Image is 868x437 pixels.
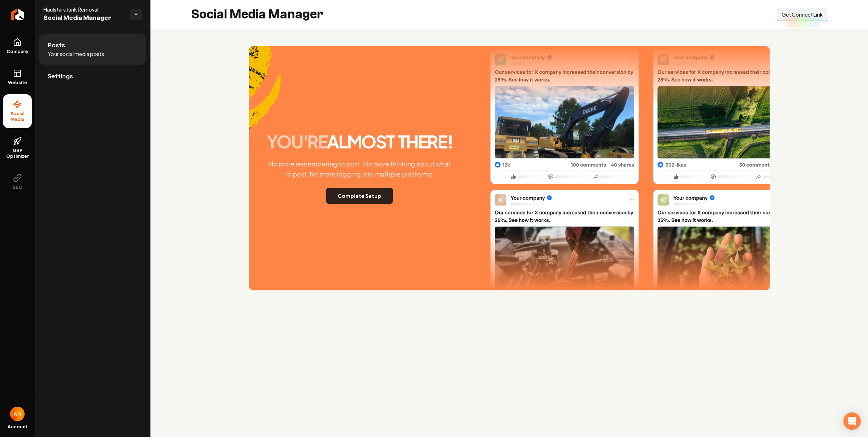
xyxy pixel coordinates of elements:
[326,188,393,204] button: Complete Setup
[3,131,32,165] a: GBP Optimizer
[267,130,327,152] span: you're
[262,159,457,179] p: No more remembering to post. No more thinking about what to post. No more logging into multiple p...
[3,148,32,159] span: GBP Optimizer
[777,8,827,21] button: Get Connect Link
[39,65,146,88] a: Settings
[653,49,801,325] img: Post Two
[43,13,124,23] span: Social Media Manager
[782,11,823,18] span: Get Connect Link
[191,7,323,22] h2: Social Media Manager
[8,424,27,430] span: Account
[5,80,30,86] span: Website
[11,9,24,20] img: Rebolt Logo
[490,49,639,325] img: Post One
[3,32,32,60] a: Company
[3,63,32,91] a: Website
[48,41,65,49] span: Posts
[10,407,25,421] img: Anthony Hurgoi
[4,49,31,55] span: Company
[48,72,73,81] span: Settings
[10,185,25,190] span: SEO
[10,407,25,421] button: Open user button
[267,133,452,150] h2: almost there!
[249,46,281,150] img: Accent
[43,6,124,13] span: Haulstars Junk Removal
[48,50,106,57] span: Your social media posts.
[3,168,32,196] button: SEO
[843,412,861,430] div: Open Intercom Messenger
[3,111,32,122] span: Social Media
